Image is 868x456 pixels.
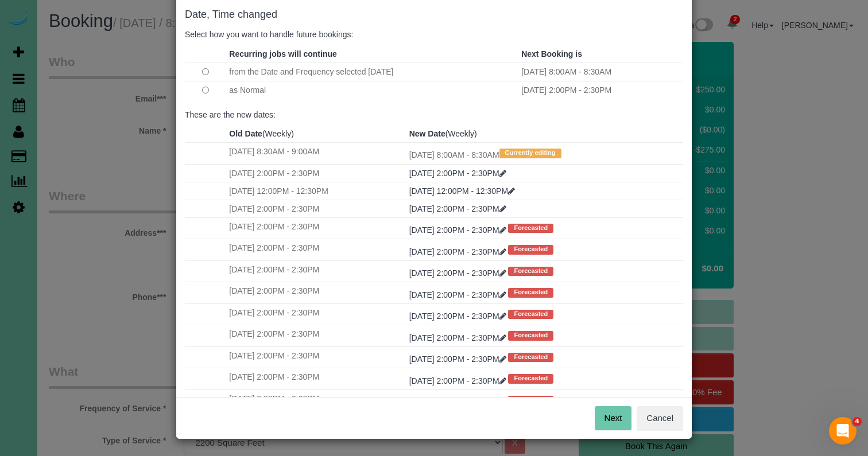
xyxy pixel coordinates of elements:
td: [DATE] 8:00AM - 8:30AM [406,143,683,164]
span: Forecasted [508,374,553,383]
td: [DATE] 12:00PM - 12:30PM [226,182,406,200]
td: [DATE] 2:00PM - 2:30PM [226,239,406,260]
span: Forecasted [508,331,553,340]
span: Forecasted [508,267,553,276]
a: [DATE] 2:00PM - 2:30PM [409,268,509,278]
td: [DATE] 2:00PM - 2:30PM [226,346,406,368]
a: [DATE] 2:00PM - 2:30PM [409,311,509,321]
strong: Next Booking is [521,49,582,59]
span: Forecasted [508,245,553,254]
td: [DATE] 2:00PM - 2:30PM [226,217,406,239]
iframe: Intercom live chat [829,417,857,445]
td: [DATE] 2:00PM - 2:30PM [226,260,406,282]
a: [DATE] 2:00PM - 2:30PM [409,333,509,342]
span: Forecasted [508,288,553,297]
td: [DATE] 2:00PM - 2:30PM [226,303,406,325]
strong: Recurring jobs will continue [229,49,336,59]
button: Next [595,406,632,430]
span: Forecasted [508,310,553,319]
td: [DATE] 2:00PM - 2:30PM [226,325,406,346]
td: [DATE] 8:30AM - 9:00AM [226,143,406,164]
p: Select how you want to handle future bookings: [185,29,683,40]
a: [DATE] 2:00PM - 2:30PM [409,169,506,178]
span: 4 [852,417,862,426]
a: [DATE] 2:00PM - 2:30PM [409,290,509,299]
span: Forecasted [508,396,553,405]
td: [DATE] 2:00PM - 2:30PM [226,282,406,303]
button: Cancel [637,406,683,430]
th: (Weekly) [226,125,406,143]
td: [DATE] 8:00AM - 8:30AM [518,63,683,81]
td: [DATE] 2:00PM - 2:30PM [226,368,406,389]
span: Currently editing [499,149,561,158]
td: [DATE] 2:00PM - 2:30PM [518,81,683,99]
h4: changed [185,9,683,21]
span: Forecasted [508,353,553,362]
td: [DATE] 2:00PM - 2:30PM [226,200,406,217]
a: [DATE] 2:00PM - 2:30PM [409,204,506,213]
strong: New Date [409,129,445,138]
a: [DATE] 2:00PM - 2:30PM [409,376,509,385]
td: [DATE] 2:00PM - 2:30PM [226,164,406,182]
span: Forecasted [508,224,553,233]
td: from the Date and Frequency selected [DATE] [226,63,518,81]
strong: Old Date [229,129,262,138]
a: [DATE] 12:00PM - 12:30PM [409,186,515,196]
td: [DATE] 2:00PM - 2:30PM [226,389,406,411]
th: (Weekly) [406,125,683,143]
a: [DATE] 2:00PM - 2:30PM [409,354,509,364]
td: as Normal [226,81,518,99]
a: [DATE] 2:00PM - 2:30PM [409,225,509,235]
p: These are the new dates: [185,109,683,120]
span: Date, Time [185,9,235,20]
a: [DATE] 2:00PM - 2:30PM [409,247,509,256]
